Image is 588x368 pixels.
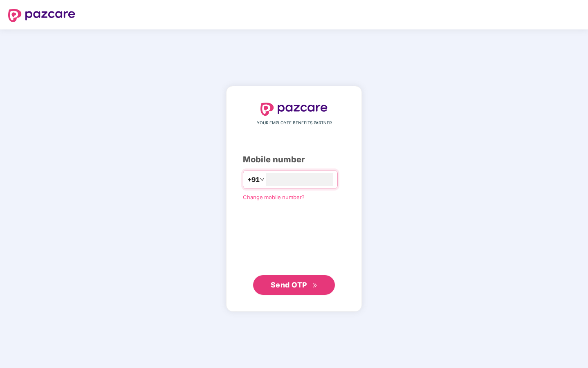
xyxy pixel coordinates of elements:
div: Mobile number [243,153,345,166]
span: double-right [312,283,318,288]
span: Send OTP [271,280,307,289]
span: YOUR EMPLOYEE BENEFITS PARTNER [257,120,332,126]
button: Send OTPdouble-right [253,275,335,295]
img: logo [260,103,328,116]
img: logo [8,9,75,22]
span: +91 [247,175,260,185]
span: down [260,177,265,182]
a: Change mobile number? [243,194,305,200]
